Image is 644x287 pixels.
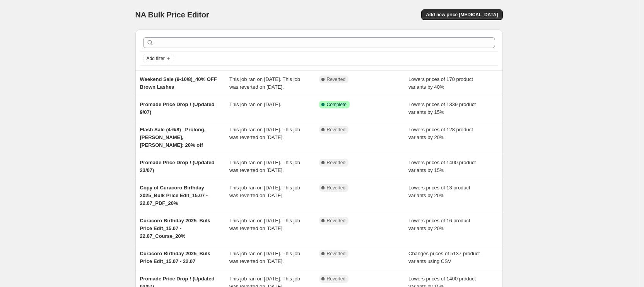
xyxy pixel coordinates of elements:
[140,251,210,264] span: Curacoro Birthday 2025_Bulk Price Edit_15.07 - 22.07
[327,251,346,257] span: Reverted
[327,160,346,166] span: Reverted
[327,76,346,82] span: Reverted
[229,127,300,140] span: This job ran on [DATE]. This job was reverted on [DATE].
[135,10,209,19] span: NA Bulk Price Editor
[327,185,346,191] span: Reverted
[408,218,470,231] span: Lowers prices of 16 product variants by 20%
[327,127,346,133] span: Reverted
[140,76,217,90] span: Weekend Sale (9-10/8)_40% OFF Brown Lashes
[408,160,476,173] span: Lowers prices of 1400 product variants by 15%
[140,127,206,148] span: Flash Sale (4-6/8)_ Prolong, [PERSON_NAME], [PERSON_NAME]: 20% off
[143,54,174,63] button: Add filter
[408,251,480,264] span: Changes prices of 5137 product variants using CSV
[327,218,346,224] span: Reverted
[229,218,300,231] span: This job ran on [DATE]. This job was reverted on [DATE].
[140,218,210,239] span: Curacoro Birthday 2025_Bulk Price Edit_15.07 - 22.07_Course_20%
[140,101,215,115] span: Promade Price Drop ! (Updated 9/07)
[140,160,215,173] span: Promade Price Drop ! (Updated 23/07)
[408,127,473,140] span: Lowers prices of 128 product variants by 20%
[408,185,470,198] span: Lowers prices of 13 product variants by 20%
[229,160,300,173] span: This job ran on [DATE]. This job was reverted on [DATE].
[229,101,281,107] span: This job ran on [DATE].
[408,101,476,115] span: Lowers prices of 1339 product variants by 15%
[229,185,300,198] span: This job ran on [DATE]. This job was reverted on [DATE].
[327,276,346,282] span: Reverted
[327,101,347,108] span: Complete
[229,251,300,264] span: This job ran on [DATE]. This job was reverted on [DATE].
[408,76,473,90] span: Lowers prices of 170 product variants by 40%
[147,55,165,62] span: Add filter
[426,12,498,18] span: Add new price [MEDICAL_DATA]
[140,185,208,206] span: Copy of Curacoro Birthday 2025_Bulk Price Edit_15.07 - 22.07_PDF_20%
[421,9,502,20] button: Add new price [MEDICAL_DATA]
[229,76,300,90] span: This job ran on [DATE]. This job was reverted on [DATE].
